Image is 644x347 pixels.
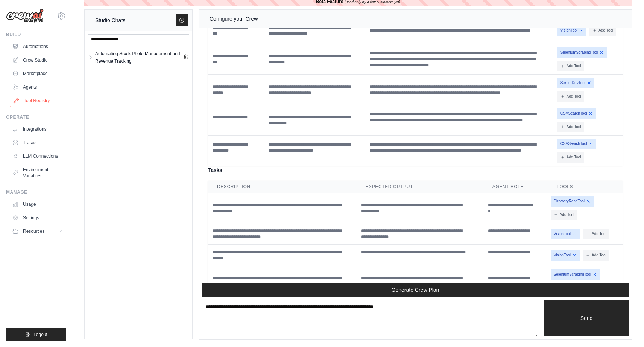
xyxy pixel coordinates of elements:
[551,210,577,220] button: Add Tool
[551,250,580,261] span: VisionTool
[551,229,580,239] span: VisionTool
[9,150,66,162] a: LLM Connections
[33,332,47,338] span: Logout
[208,166,623,175] h4: Tasks
[557,61,584,71] button: Add Tool
[9,164,66,182] a: Environment Variables
[6,114,66,120] div: Operate
[9,137,66,149] a: Traces
[557,78,594,88] span: SerperDevTool
[551,269,600,280] span: SeleniumScrapingTool
[9,225,66,237] button: Resources
[557,47,607,58] span: SeleniumScrapingTool
[557,25,586,36] span: VisionTool
[9,54,66,66] a: Crew Studio
[6,9,44,23] img: Logo
[6,32,66,38] div: Build
[10,95,67,107] a: Tool Registry
[95,16,125,25] div: Studio Chats
[548,181,623,193] th: Tools
[557,139,596,149] span: CSVSearchTool
[95,50,183,65] div: Automating Stock Photo Management and Revenue Tracking
[551,283,577,293] button: Add Tool
[23,228,44,234] span: Resources
[9,212,66,224] a: Settings
[210,14,258,23] div: Configure your Crew
[202,283,629,297] button: Generate Crew Plan
[583,229,609,239] button: Add Tool
[483,181,548,193] th: Agent Role
[557,108,596,119] span: CSVSearchTool
[551,196,594,207] span: DirectoryReadTool
[9,68,66,80] a: Marketplace
[357,181,483,193] th: Expected Output
[557,152,584,163] button: Add Tool
[9,123,66,135] a: Integrations
[9,81,66,93] a: Agents
[557,91,584,102] button: Add Tool
[583,250,609,261] button: Add Tool
[544,300,629,336] button: Send
[6,189,66,195] div: Manage
[557,122,584,132] button: Add Tool
[6,328,66,341] button: Logout
[9,198,66,210] a: Usage
[589,25,616,36] button: Add Tool
[9,41,66,53] a: Automations
[94,50,183,65] a: Automating Stock Photo Management and Revenue Tracking
[208,181,357,193] th: Description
